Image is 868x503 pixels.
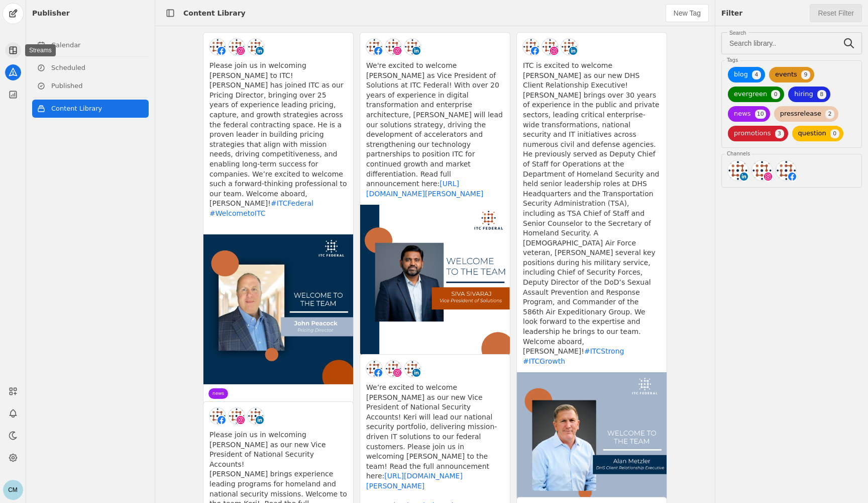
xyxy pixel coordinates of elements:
[771,90,780,99] span: 0
[734,128,771,138] span: Promotions
[725,57,740,64] div: Tags
[32,59,149,77] a: Scheduled
[825,110,834,119] span: 2
[183,8,246,18] div: Content Library
[817,90,826,99] span: 8
[830,129,839,138] span: 0
[32,100,149,118] a: Content Library
[32,36,149,54] a: Calendar
[666,4,709,22] button: New Tag
[729,28,746,37] mat-label: Search
[3,480,23,500] button: CM
[752,160,772,181] img: cache
[674,8,701,18] span: New Tag
[734,109,751,119] span: News
[776,160,796,181] img: cache
[798,128,826,138] span: Question
[721,8,742,18] div: Filter
[728,160,748,181] img: cache
[25,44,56,56] div: Streams
[729,37,838,49] input: Search library..
[755,110,766,119] span: 10
[725,150,752,157] div: Channels
[752,70,761,79] span: 4
[32,77,149,95] a: Published
[775,69,797,79] span: events
[801,70,810,79] span: 9
[780,109,821,119] span: pressrelease
[794,89,813,99] span: hiring
[734,89,767,99] span: Evergreen
[775,129,784,138] span: 3
[734,69,748,79] span: Blog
